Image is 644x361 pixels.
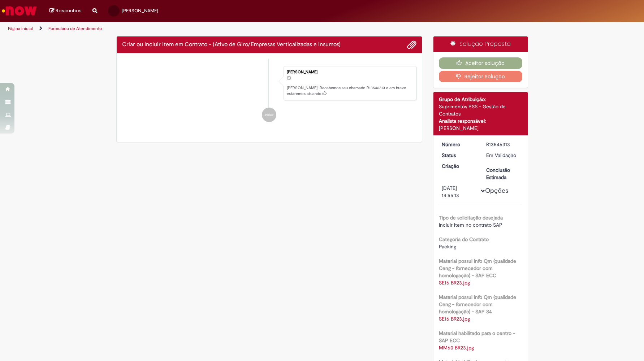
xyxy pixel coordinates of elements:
[122,42,341,48] h2: Criar ou Incluir Item em Contrato - (Ativo de Giro/Empresas Verticalizadas e Insumos) Histórico d...
[436,162,481,170] dt: Criação
[436,152,481,159] dt: Status
[287,70,412,74] div: [PERSON_NAME]
[49,8,82,14] a: Rascunhos
[439,258,516,279] b: Material possui Info Qm (qualidade Ceng - fornecedor com homologação) - SAP ECC
[439,294,516,315] b: Material possui Info Qm (qualidade Ceng - fornecedor com homologação) - SAP S4
[486,152,520,159] div: Em Validação
[439,222,502,228] span: Incluir item no contrato SAP
[439,279,470,286] a: Download de SE16 BR23.jpg
[439,236,489,243] b: Categoria do Contrato
[439,214,503,221] b: Tipo de solicitação desejada
[122,8,158,14] span: [PERSON_NAME]
[439,125,522,132] div: [PERSON_NAME]
[5,22,424,35] ul: Trilhas de página
[1,4,38,18] img: ServiceNow
[48,26,102,31] a: Formulário de Atendimento
[56,7,82,14] span: Rascunhos
[436,141,481,148] dt: Número
[439,316,470,322] a: Download de SE16 BR23.jpg
[439,57,522,69] button: Aceitar solução
[439,103,522,117] div: Suprimentos PSS - Gestão de Contratos
[439,96,522,103] div: Grupo de Atribuição:
[439,71,522,82] button: Rejeitar Solução
[481,166,525,181] dt: Conclusão Estimada
[8,26,33,31] a: Página inicial
[287,85,412,96] p: [PERSON_NAME]! Recebemos seu chamado R13546313 e em breve estaremos atuando.
[486,141,520,148] div: R13546313
[442,184,475,199] div: [DATE] 14:55:13
[439,117,522,125] div: Analista responsável:
[433,36,528,52] div: Solução Proposta
[439,344,474,351] a: Download de MM60 BR23.jpg
[439,243,456,250] span: Packing
[122,66,417,101] li: Yasmim Ferreira Da Silva
[122,59,417,130] ul: Histórico de tíquete
[439,330,515,344] b: Material habilitado para o centro - SAP ECC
